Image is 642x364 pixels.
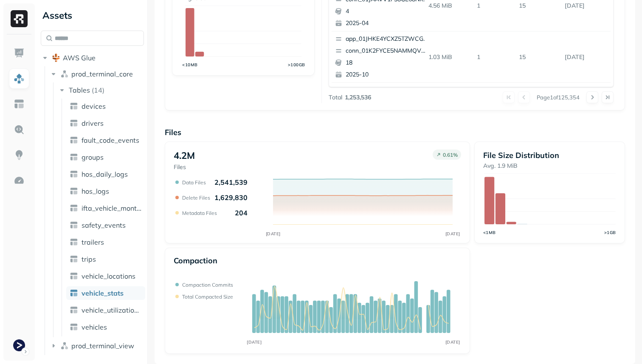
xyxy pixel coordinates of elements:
span: prod_terminal_view [71,341,134,350]
p: Compaction [174,256,217,265]
p: Avg. 1.9 MiB [483,162,616,170]
img: table [70,204,78,212]
a: drivers [66,116,145,130]
button: AWS Glue [41,51,144,65]
p: 4 [346,7,428,16]
button: app_01JHKE4YCXZ5TZWCGWQ3G3JZVQconn_01K2FYCE5NAMMQVB7TJ334B1WP72025-10 [332,83,432,134]
tspan: [DATE] [445,231,460,237]
p: Total compacted size [182,293,233,300]
a: vehicle_stats [66,286,145,300]
tspan: <10MB [182,62,198,67]
p: 1 [473,50,515,65]
img: table [70,102,78,110]
a: fault_code_events [66,133,145,147]
span: hos_logs [82,187,109,195]
img: table [70,323,78,331]
button: Tables(14) [58,83,145,97]
img: table [70,153,78,161]
tspan: >100GB [288,62,305,67]
button: app_01JHKE4YCXZ5TZWCGWQ3G3JZVQconn_01K2FYCE5NAMMQVB7TJ334B1WP182025-10 [332,31,432,82]
span: vehicle_stats [82,289,124,297]
p: Files [174,163,195,171]
a: trips [66,252,145,266]
span: groups [82,153,104,161]
a: trailers [66,235,145,249]
p: Page 1 of 125,354 [537,93,580,101]
p: 1,253,536 [345,93,371,102]
img: table [70,238,78,246]
img: Ryft [11,10,28,27]
span: vehicle_utilization_day [82,306,142,314]
div: Assets [41,8,144,22]
p: Compaction commits [182,282,233,288]
p: Files [165,127,625,137]
p: app_01JHKE4YCXZ5TZWCGWQ3G3JZVQ [346,35,428,43]
img: table [70,272,78,280]
p: Delete Files [182,195,210,201]
img: table [70,306,78,314]
img: Dashboard [14,48,25,59]
a: hos_logs [66,184,145,198]
p: Data Files [182,179,206,186]
img: namespace [60,70,69,78]
tspan: [DATE] [265,231,280,237]
p: 2,541,539 [214,178,248,186]
a: vehicles [66,320,145,334]
p: 204 [235,209,248,217]
a: devices [66,99,145,113]
span: devices [82,102,106,110]
span: vehicles [82,323,107,331]
img: namespace [60,341,69,350]
p: ( 14 ) [92,86,104,94]
p: 0.61 % [443,152,458,158]
span: hos_daily_logs [82,170,128,178]
p: Metadata Files [182,210,217,216]
p: Total [329,93,342,102]
p: 15 [515,50,561,65]
img: table [70,289,78,297]
span: ifta_vehicle_months [82,204,142,212]
img: Insights [14,150,25,161]
span: trailers [82,238,104,246]
p: 1.03 MiB [425,50,474,65]
a: vehicle_utilization_day [66,303,145,317]
span: fault_code_events [82,136,139,144]
a: ifta_vehicle_months [66,201,145,215]
img: Optimization [14,175,25,186]
span: prod_terminal_core [71,70,133,78]
tspan: [DATE] [445,339,460,345]
a: groups [66,150,145,164]
span: safety_events [82,221,126,229]
p: 1,629,830 [214,193,248,202]
a: vehicle_locations [66,269,145,283]
tspan: >1GB [604,230,616,235]
button: prod_terminal_core [49,67,144,81]
img: table [70,255,78,263]
p: File Size Distribution [483,150,616,160]
a: hos_daily_logs [66,167,145,181]
img: root [52,54,60,62]
span: Tables [69,86,90,94]
img: Terminal [13,339,25,351]
span: trips [82,255,96,263]
tspan: <1MB [483,230,496,235]
img: table [70,136,78,144]
button: prod_terminal_view [49,339,144,353]
img: table [70,187,78,195]
span: AWS Glue [63,54,96,62]
p: conn_01K2FYCE5NAMMQVB7TJ334B1WP [346,47,428,55]
img: Query Explorer [14,124,25,135]
span: drivers [82,119,104,127]
tspan: [DATE] [247,339,262,345]
p: 2025-04 [346,19,428,28]
img: Asset Explorer [14,99,25,110]
p: 4.2M [174,150,195,161]
p: 18 [346,59,428,67]
span: vehicle_locations [82,272,135,280]
a: safety_events [66,218,145,232]
img: table [70,170,78,178]
p: 2025-10 [346,71,428,79]
img: Assets [14,73,25,84]
img: table [70,119,78,127]
p: Oct 6, 2025 [561,50,611,65]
